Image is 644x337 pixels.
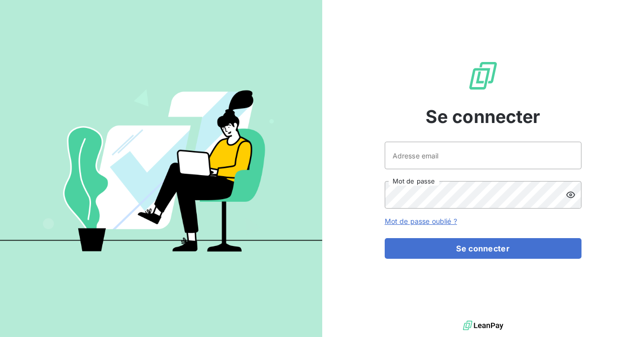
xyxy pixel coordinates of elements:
[463,318,503,333] img: logo
[385,142,582,169] input: placeholder
[467,60,499,92] img: Logo LeanPay
[385,217,457,225] a: Mot de passe oublié ?
[385,238,582,259] button: Se connecter
[426,103,541,130] span: Se connecter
